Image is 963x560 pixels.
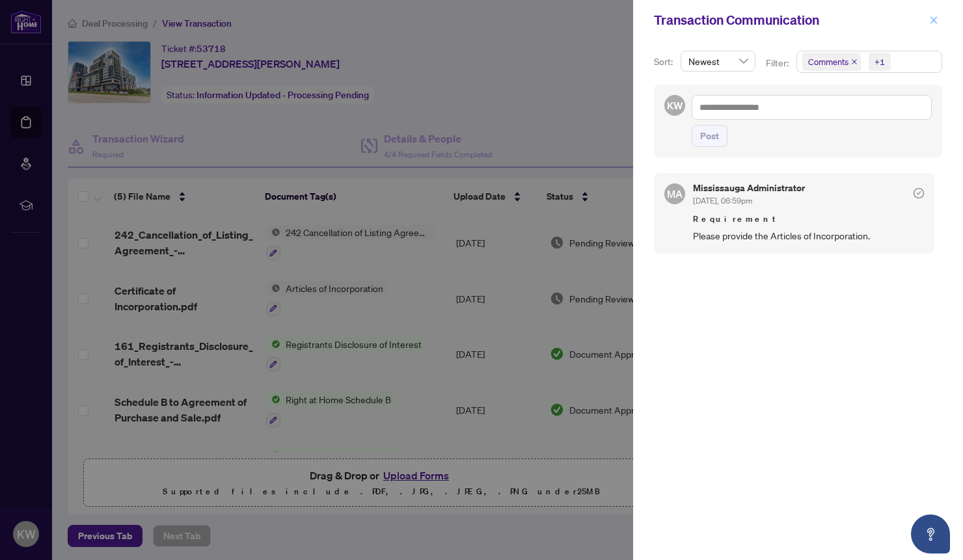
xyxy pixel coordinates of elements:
[911,514,950,553] button: Open asap
[693,196,752,206] span: [DATE], 06:59pm
[693,183,805,193] h5: Mississauga Administrator
[875,55,885,68] div: +1
[766,56,791,70] p: Filter:
[654,10,925,30] div: Transaction Communication
[692,125,727,147] button: Post
[851,59,858,65] span: close
[667,98,683,113] span: KW
[693,213,924,226] span: Requirement
[667,186,683,202] span: MA
[914,188,924,198] span: check-circle
[654,55,675,69] p: Sort:
[688,51,748,71] span: Newest
[929,16,938,25] span: close
[802,53,861,71] span: Comments
[693,228,924,243] span: Please provide the Articles of Incorporation.
[808,55,848,68] span: Comments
